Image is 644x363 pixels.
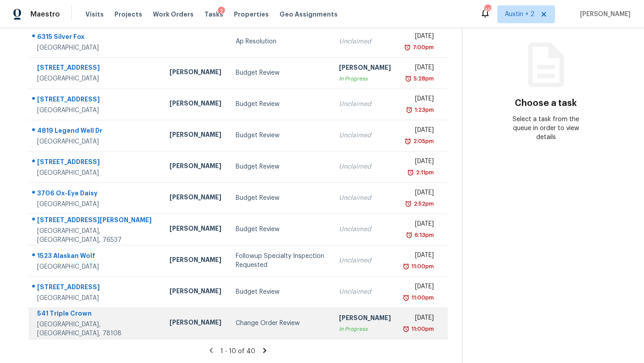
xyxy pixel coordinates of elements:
div: [DATE] [405,32,434,43]
span: Projects [114,10,142,19]
div: [STREET_ADDRESS] [37,63,155,74]
div: [PERSON_NAME] [339,63,391,74]
div: [STREET_ADDRESS] [37,157,155,169]
div: Unclaimed [339,287,391,296]
div: Unclaimed [339,131,391,140]
span: Austin + 2 [505,10,534,19]
div: 11:00pm [410,325,434,333]
div: [GEOGRAPHIC_DATA] [37,169,155,177]
div: 7:00pm [411,43,434,52]
div: Budget Review [236,100,325,109]
img: Overdue Alarm Icon [407,168,414,177]
div: [PERSON_NAME] [169,161,221,173]
div: [STREET_ADDRESS] [37,95,155,106]
div: [STREET_ADDRESS][PERSON_NAME] [37,215,155,227]
h3: Choose a task [515,99,577,108]
div: Change Order Review [236,319,325,328]
div: 45 [484,5,491,14]
img: Overdue Alarm Icon [402,325,410,333]
div: 541 Triple Crown [37,309,155,320]
div: 2 [218,7,225,16]
span: Work Orders [153,10,194,19]
div: [DATE] [405,126,434,137]
div: Budget Review [236,162,325,171]
span: [PERSON_NAME] [576,10,631,19]
div: [DATE] [405,251,434,262]
img: Overdue Alarm Icon [406,231,413,240]
div: [GEOGRAPHIC_DATA] [37,200,155,209]
div: [DATE] [405,94,434,106]
div: [PERSON_NAME] [169,99,221,110]
div: Followup Specialty Inspection Requested [236,252,325,270]
div: In Progress [339,74,391,83]
div: Budget Review [236,194,325,203]
div: In Progress [339,325,391,333]
div: 2:11pm [414,168,434,177]
div: Select a task from the queue in order to view details [504,115,588,142]
div: [GEOGRAPHIC_DATA] [37,43,155,52]
div: Budget Review [236,131,325,140]
div: Unclaimed [339,225,391,234]
span: Tasks [204,11,223,17]
div: Unclaimed [339,37,391,46]
div: 3706 Ox-Eye Daisy [37,189,155,200]
div: Ap Resolution [236,37,325,46]
div: [GEOGRAPHIC_DATA], [GEOGRAPHIC_DATA], 78108 [37,320,155,338]
img: Overdue Alarm Icon [404,43,411,52]
div: [PERSON_NAME] [169,318,221,329]
div: [DATE] [405,219,434,231]
span: Properties [234,10,269,19]
div: [GEOGRAPHIC_DATA] [37,294,155,303]
div: Unclaimed [339,256,391,265]
span: Geo Assignments [280,10,338,19]
div: Unclaimed [339,194,391,203]
span: Visits [85,10,104,19]
img: Overdue Alarm Icon [404,137,411,146]
div: [PERSON_NAME] [169,130,221,141]
div: 11:00pm [410,293,434,302]
div: [PERSON_NAME] [169,255,221,266]
div: [DATE] [405,282,434,293]
div: 2:52pm [412,199,434,208]
div: [GEOGRAPHIC_DATA] [37,262,155,271]
div: [PERSON_NAME] [339,313,391,325]
div: 1523 Alaskan Wolf [37,251,155,262]
div: [PERSON_NAME] [169,224,221,235]
div: Budget Review [236,287,325,296]
div: Unclaimed [339,100,391,109]
div: [PERSON_NAME] [169,68,221,79]
div: [DATE] [405,63,434,74]
div: 2:05pm [411,137,434,146]
div: [GEOGRAPHIC_DATA], [GEOGRAPHIC_DATA], 76537 [37,227,155,245]
img: Overdue Alarm Icon [402,293,410,302]
div: [DATE] [405,157,434,168]
img: Overdue Alarm Icon [402,262,410,271]
span: 1 - 10 of 40 [220,348,255,355]
div: [DATE] [405,313,434,325]
div: [GEOGRAPHIC_DATA] [37,106,155,115]
span: Maestro [30,10,60,19]
img: Overdue Alarm Icon [405,74,412,83]
div: [STREET_ADDRESS] [37,283,155,294]
div: [DATE] [405,188,434,199]
img: Overdue Alarm Icon [406,106,413,114]
div: [PERSON_NAME] [169,287,221,298]
img: Overdue Alarm Icon [405,199,412,208]
div: Unclaimed [339,162,391,171]
div: [GEOGRAPHIC_DATA] [37,74,155,83]
div: Budget Review [236,225,325,234]
div: 5:28pm [412,74,434,83]
div: [GEOGRAPHIC_DATA] [37,137,155,146]
div: 11:00pm [410,262,434,271]
div: 6:13pm [413,231,434,240]
div: 1:23pm [413,106,434,114]
div: 6315 Silver Fox [37,32,155,43]
div: Budget Review [236,68,325,77]
div: [PERSON_NAME] [169,193,221,204]
div: 4819 Legend Well Dr [37,126,155,137]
